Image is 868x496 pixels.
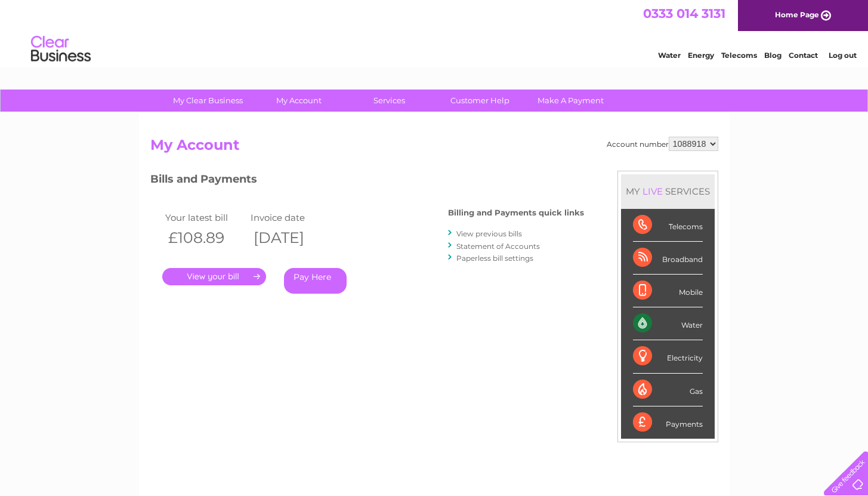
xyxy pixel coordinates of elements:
[633,374,703,406] div: Gas
[658,51,681,60] a: Water
[621,174,715,208] div: MY SERVICES
[721,51,757,60] a: Telecoms
[30,31,91,67] img: logo.png
[162,226,248,250] th: £108.89
[633,340,703,373] div: Electricity
[162,210,248,226] td: Your latest bill
[162,268,266,285] a: .
[633,242,703,275] div: Broadband
[789,51,818,60] a: Contact
[643,6,725,21] a: 0333 014 3131
[764,51,781,60] a: Blog
[431,90,529,112] a: Customer Help
[153,7,716,58] div: Clear Business is a trading name of Verastar Limited (registered in [GEOGRAPHIC_DATA] No. 3667643...
[456,254,533,263] a: Paperless bill settings
[284,268,347,294] a: Pay Here
[829,51,857,60] a: Log out
[521,90,620,112] a: Make A Payment
[159,90,257,112] a: My Clear Business
[150,137,718,159] h2: My Account
[448,208,584,217] h4: Billing and Payments quick links
[640,186,665,197] div: LIVE
[248,210,333,226] td: Invoice date
[249,90,348,112] a: My Account
[340,90,438,112] a: Services
[633,209,703,242] div: Telecoms
[633,275,703,307] div: Mobile
[456,229,522,238] a: View previous bills
[456,242,540,251] a: Statement of Accounts
[688,51,714,60] a: Energy
[633,406,703,439] div: Payments
[150,171,584,192] h3: Bills and Payments
[607,137,718,151] div: Account number
[248,226,333,250] th: [DATE]
[633,307,703,340] div: Water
